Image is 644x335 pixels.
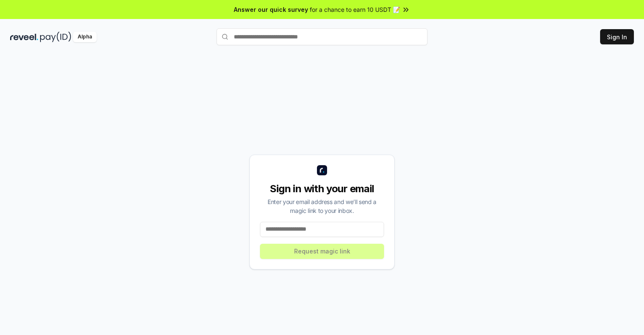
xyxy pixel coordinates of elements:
[260,182,384,196] div: Sign in with your email
[40,32,71,42] img: pay_id
[600,29,634,44] button: Sign In
[310,5,400,14] span: for a chance to earn 10 USDT 📝
[10,32,38,42] img: reveel_dark
[234,5,308,14] span: Answer our quick survey
[317,165,327,175] img: logo_small
[73,32,97,42] div: Alpha
[260,197,384,215] div: Enter your email address and we’ll send a magic link to your inbox.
